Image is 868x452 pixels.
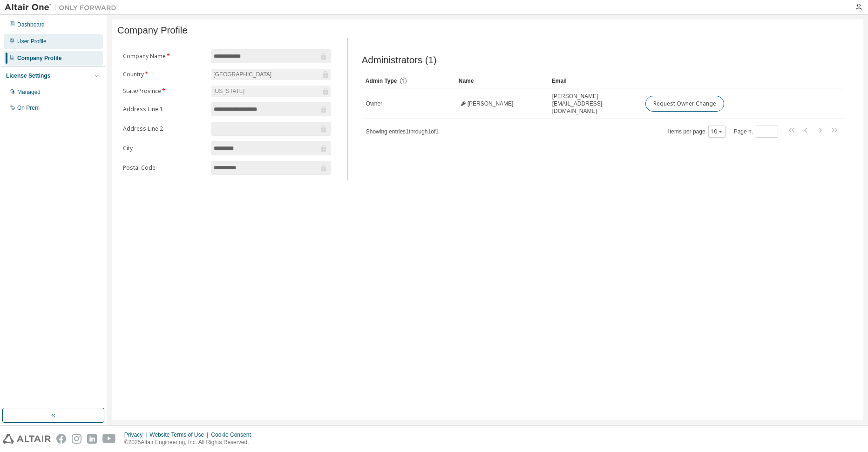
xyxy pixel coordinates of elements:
[366,78,397,84] span: Admin Type
[123,71,206,78] label: Country
[362,55,437,66] span: Administrators (1)
[123,53,206,60] label: Company Name
[124,431,149,439] div: Privacy
[17,21,45,28] div: Dashboard
[211,86,330,97] div: [US_STATE]
[56,434,66,444] img: facebook.svg
[117,25,188,36] span: Company Profile
[3,434,51,444] img: altair_logo.svg
[149,431,211,439] div: Website Terms of Use
[17,54,61,62] div: Company Profile
[123,125,206,133] label: Address Line 2
[123,164,206,172] label: Postal Code
[17,38,47,45] div: User Profile
[17,104,40,112] div: On Prem
[668,126,726,138] span: Items per page
[366,100,382,107] span: Owner
[212,86,246,96] div: [US_STATE]
[17,88,41,96] div: Managed
[211,431,256,439] div: Cookie Consent
[6,72,50,80] div: License Settings
[552,73,637,88] div: Email
[711,128,723,135] button: 10
[211,69,330,80] div: [GEOGRAPHIC_DATA]
[468,100,514,107] span: [PERSON_NAME]
[87,434,97,444] img: linkedin.svg
[123,87,206,95] label: State/Province
[552,93,637,115] span: [PERSON_NAME][EMAIL_ADDRESS][DOMAIN_NAME]
[366,128,439,135] span: Showing entries 1 through 1 of 1
[123,145,206,152] label: City
[72,434,81,444] img: instagram.svg
[102,434,116,444] img: youtube.svg
[645,96,724,112] button: Request Owner Change
[124,439,257,446] p: © 2025 Altair Engineering, Inc. All Rights Reserved.
[459,73,544,88] div: Name
[123,106,206,113] label: Address Line 1
[734,126,778,138] span: Page n.
[5,3,121,12] img: Altair One
[212,69,273,80] div: [GEOGRAPHIC_DATA]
